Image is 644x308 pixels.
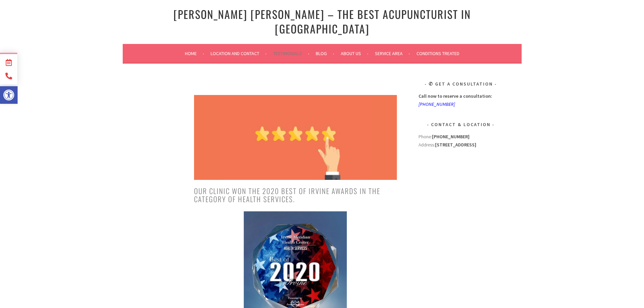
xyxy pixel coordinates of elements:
[419,133,503,233] div: Address:
[173,6,471,37] a: [PERSON_NAME] [PERSON_NAME] – The Best Acupuncturist In [GEOGRAPHIC_DATA]
[416,49,459,57] a: Conditions Treated
[435,142,476,148] strong: [STREET_ADDRESS]
[419,93,492,99] strong: Call now to reserve a consultation:
[419,80,503,88] h3: ✆ Get A Consultation
[341,49,368,57] a: About Us
[316,49,334,57] a: Blog
[375,49,410,57] a: Service Area
[194,187,397,203] h2: Our clinic won the 2020 Best of Irvine Awards in the category of Health Services.
[211,49,267,57] a: Location and Contact
[432,134,470,140] strong: [PHONE_NUMBER]
[419,133,503,141] div: Phone:
[194,95,397,180] img: product-reviews
[419,101,455,107] a: [PHONE_NUMBER]
[185,49,204,57] a: Home
[419,120,503,128] h3: Contact & Location
[273,49,309,57] a: Testimonials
